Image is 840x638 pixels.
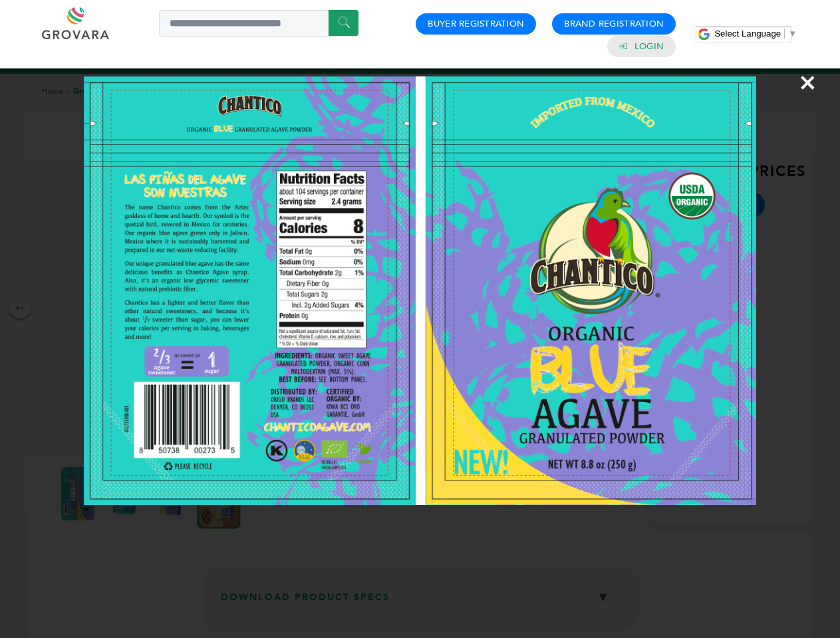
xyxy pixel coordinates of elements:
[84,76,756,505] img: Image Preview
[564,18,664,30] a: Brand Registration
[714,29,797,39] a: Select Language​
[634,41,664,53] a: Login
[714,29,781,39] span: Select Language
[788,29,797,39] span: ▼
[428,18,524,30] a: Buyer Registration
[159,10,358,37] input: Search a product or brand...
[799,64,817,101] span: ×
